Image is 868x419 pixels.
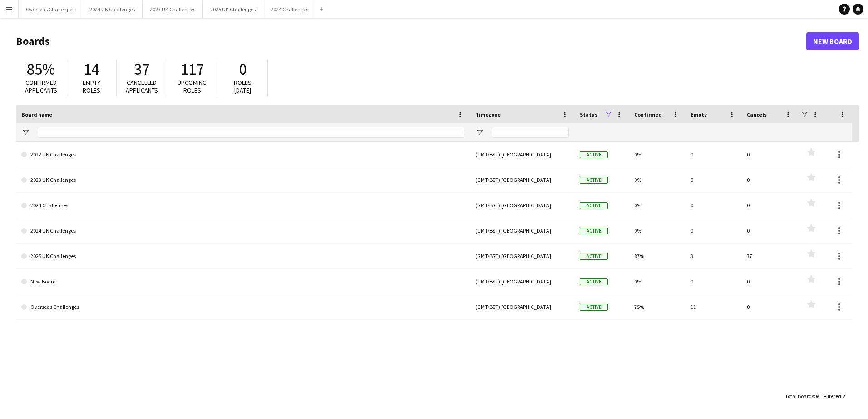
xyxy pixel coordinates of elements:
div: 37 [741,244,798,268]
div: 0 [741,218,798,243]
span: Status [580,111,597,118]
span: Confirmed applicants [25,78,57,94]
div: 0% [629,142,685,167]
div: 0% [629,193,685,218]
span: Empty roles [83,78,100,94]
span: Upcoming roles [178,78,207,94]
div: 0 [685,142,741,167]
span: Board name [21,111,52,118]
div: 0 [741,269,798,294]
div: (GMT/BST) [GEOGRAPHIC_DATA] [470,167,574,192]
span: Roles [DATE] [234,78,252,94]
button: 2024 Challenges [263,0,316,18]
input: Board name Filter Input [38,127,464,138]
div: (GMT/BST) [GEOGRAPHIC_DATA] [470,193,574,218]
div: 3 [685,244,741,268]
a: New Board [806,32,859,50]
button: 2023 UK Challenges [143,0,203,18]
div: 0 [741,167,798,192]
div: 0% [629,218,685,243]
div: 75% [629,294,685,319]
span: 9 [815,393,818,400]
span: Cancels [747,111,767,118]
div: (GMT/BST) [GEOGRAPHIC_DATA] [470,294,574,319]
div: 0 [741,142,798,167]
span: 37 [134,59,149,79]
span: Cancelled applicants [126,78,158,94]
span: 117 [181,59,204,79]
a: 2024 UK Challenges [21,218,464,244]
a: 2024 Challenges [21,193,464,218]
span: Empty [690,111,707,118]
a: Overseas Challenges [21,294,464,320]
div: 0 [741,294,798,319]
span: 85% [27,59,55,79]
button: 2024 UK Challenges [82,0,143,18]
div: 0 [685,193,741,218]
div: (GMT/BST) [GEOGRAPHIC_DATA] [470,142,574,167]
div: (GMT/BST) [GEOGRAPHIC_DATA] [470,244,574,268]
button: Open Filter Menu [475,128,483,136]
h1: Boards [16,34,806,48]
button: Overseas Challenges [19,0,82,18]
div: 0 [685,218,741,243]
span: Active [580,228,608,234]
div: 0 [685,269,741,294]
input: Timezone Filter Input [492,127,569,138]
span: 14 [84,59,99,79]
a: 2025 UK Challenges [21,244,464,269]
button: Open Filter Menu [21,128,30,136]
div: 11 [685,294,741,319]
div: : [824,387,845,405]
span: Active [580,304,608,311]
div: 0% [629,269,685,294]
span: Active [580,253,608,260]
div: 87% [629,244,685,268]
a: 2023 UK Challenges [21,167,464,193]
span: Confirmed [634,111,662,118]
div: (GMT/BST) [GEOGRAPHIC_DATA] [470,269,574,294]
span: 7 [843,393,845,400]
span: Active [580,151,608,158]
span: Active [580,177,608,184]
div: 0% [629,167,685,192]
div: : [785,387,818,405]
div: (GMT/BST) [GEOGRAPHIC_DATA] [470,218,574,243]
div: 0 [685,167,741,192]
div: 0 [741,193,798,218]
a: New Board [21,269,464,294]
span: Active [580,202,608,209]
span: Active [580,278,608,285]
a: 2022 UK Challenges [21,142,464,167]
span: 0 [239,59,247,79]
span: Total Boards [785,393,814,400]
span: Filtered [824,393,841,400]
button: 2025 UK Challenges [203,0,263,18]
span: Timezone [475,111,501,118]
